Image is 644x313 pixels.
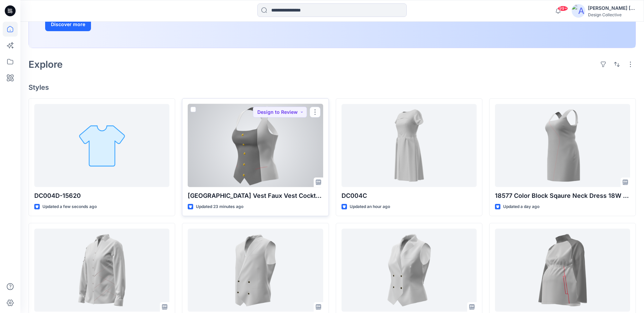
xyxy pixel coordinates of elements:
[45,18,91,31] button: Discover more
[495,191,630,201] p: 18577 Color Block Sqaure Neck Dress 18W G2E
[350,203,390,210] p: Updated an hour ago
[588,12,636,17] div: Design Collective
[495,104,630,187] a: 18577 Color Block Sqaure Neck Dress 18W G2E
[342,229,477,312] a: 18482 F DB VEST 2 BTN Graton
[34,104,169,187] a: DC004D-15620
[45,18,198,31] a: Discover more
[342,191,477,201] p: DC004C
[558,6,568,11] span: 99+
[188,191,323,201] p: [GEOGRAPHIC_DATA] Vest Faux Vest Cocktail Top Morongo
[34,229,169,312] a: GC20-76 Criss Cross Diamond Detail Modern Blouse LS
[188,104,323,187] a: 18584 Square Vest Faux Vest Cocktail Top Morongo
[342,104,477,187] a: DC004C
[29,83,636,91] h4: Styles
[42,203,97,210] p: Updated a few seconds ago
[495,229,630,312] a: 121615 Verizon Maternity Windbreaker
[29,59,63,70] h2: Explore
[188,229,323,312] a: 18483 M DB Notch Collar Vest Graton
[588,4,636,12] div: [PERSON_NAME] [PERSON_NAME]
[503,203,539,210] p: Updated a day ago
[572,4,585,18] img: avatar
[34,191,169,201] p: DC004D-15620
[196,203,243,210] p: Updated 23 minutes ago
